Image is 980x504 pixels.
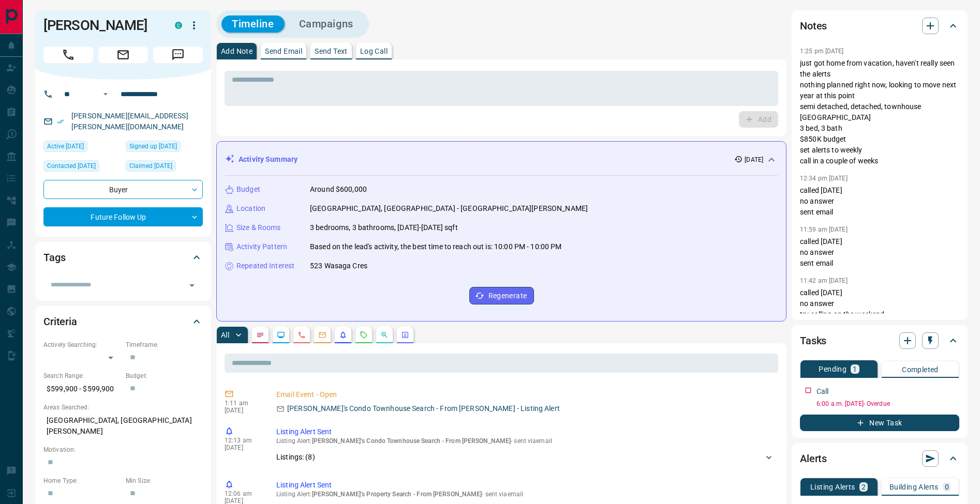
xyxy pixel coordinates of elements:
[800,415,959,431] button: New Task
[225,150,778,169] div: Activity Summary[DATE]
[43,207,203,226] div: Future Follow Up
[43,313,77,330] h2: Criteria
[853,365,857,373] p: 1
[236,261,294,271] p: Repeated Interest
[43,160,121,175] div: Fri Jun 06 2025
[47,161,96,171] span: Contacted [DATE]
[800,332,826,349] h2: Tasks
[469,287,534,304] button: Regenerate
[276,426,774,437] p: Listing Alert Sent
[43,445,203,454] p: Motivation:
[745,155,763,164] p: [DATE]
[819,365,847,373] p: Pending
[129,161,172,171] span: Claimed [DATE]
[310,184,367,195] p: Around $600,000
[265,48,302,55] p: Send Email
[239,154,298,165] p: Activity Summary
[902,366,939,373] p: Completed
[889,483,939,491] p: Building Alerts
[800,48,844,55] p: 1:25 pm [DATE]
[225,400,261,407] p: 1:11 am
[800,236,959,269] p: called [DATE] no answer sent email
[99,88,112,100] button: Open
[310,203,588,214] p: [GEOGRAPHIC_DATA], [GEOGRAPHIC_DATA] - [GEOGRAPHIC_DATA][PERSON_NAME]
[310,241,562,252] p: Based on the lead's activity, the best time to reach out is: 10:00 PM - 10:00 PM
[43,476,121,485] p: Home Type:
[276,491,774,498] p: Listing Alert : - sent via email
[57,118,64,125] svg: Email Verified
[126,476,203,485] p: Min Size:
[312,491,482,498] span: [PERSON_NAME]'s Property Search - From [PERSON_NAME]
[310,222,458,233] p: 3 bedrooms, 3 bathrooms, [DATE]-[DATE] sqft
[43,141,121,155] div: Sun Jun 22 2025
[43,309,203,334] div: Criteria
[129,141,177,151] span: Signed up [DATE]
[98,47,148,63] span: Email
[256,331,264,339] svg: Notes
[43,17,159,34] h1: [PERSON_NAME]
[816,386,829,397] p: Call
[43,380,121,398] p: $599,900 - $599,900
[43,180,203,199] div: Buyer
[298,331,306,339] svg: Calls
[276,437,774,445] p: Listing Alert : - sent via email
[800,277,848,284] p: 11:42 am [DATE]
[318,331,326,339] svg: Emails
[276,448,774,467] div: Listings: (8)
[225,407,261,414] p: [DATE]
[800,450,827,467] h2: Alerts
[221,16,285,33] button: Timeline
[945,483,949,491] p: 0
[862,483,866,491] p: 2
[43,340,121,349] p: Actively Searching:
[126,141,203,155] div: Thu Apr 04 2024
[175,22,182,29] div: condos.ca
[221,48,253,55] p: Add Note
[43,403,203,412] p: Areas Searched:
[810,483,855,491] p: Listing Alerts
[236,184,260,195] p: Budget
[401,331,409,339] svg: Agent Actions
[153,47,203,63] span: Message
[800,328,959,353] div: Tasks
[800,226,848,233] p: 11:59 am [DATE]
[287,403,560,414] p: [PERSON_NAME]'s Condo Townhouse Search - From [PERSON_NAME] - Listing Alert
[315,48,348,55] p: Send Text
[236,203,265,214] p: Location
[221,331,229,339] p: All
[236,222,281,233] p: Size & Rooms
[225,437,261,444] p: 12:13 am
[225,444,261,451] p: [DATE]
[289,16,364,33] button: Campaigns
[43,249,65,266] h2: Tags
[126,160,203,175] div: Tue Apr 29 2025
[47,141,84,151] span: Active [DATE]
[126,340,203,349] p: Timeframe:
[43,47,93,63] span: Call
[800,58,959,166] p: just got home from vacation, haven't really seen the alerts nothing planned right now, looking to...
[360,48,388,55] p: Log Call
[126,371,203,380] p: Budget:
[276,480,774,491] p: Listing Alert Sent
[800,287,959,331] p: called [DATE] no answer try calling on the weekend set up rough alert in the meantime
[816,399,959,408] p: 6:00 a.m. [DATE] - Overdue
[277,331,285,339] svg: Lead Browsing Activity
[43,412,203,440] p: [GEOGRAPHIC_DATA], [GEOGRAPHIC_DATA][PERSON_NAME]
[800,13,959,38] div: Notes
[800,446,959,471] div: Alerts
[236,241,287,252] p: Activity Pattern
[360,331,368,339] svg: Requests
[800,185,959,218] p: called [DATE] no answer sent email
[43,245,203,270] div: Tags
[312,437,511,445] span: [PERSON_NAME]'s Condo Townhouse Search - From [PERSON_NAME]
[71,112,188,131] a: [PERSON_NAME][EMAIL_ADDRESS][PERSON_NAME][DOMAIN_NAME]
[43,371,121,380] p: Search Range:
[310,261,367,271] p: 523 Wasaga Cres
[800,18,827,34] h2: Notes
[276,389,774,400] p: Email Event - Open
[185,278,199,293] button: Open
[339,331,347,339] svg: Listing Alerts
[225,490,261,497] p: 12:06 am
[380,331,389,339] svg: Opportunities
[276,452,315,463] p: Listings: ( 8 )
